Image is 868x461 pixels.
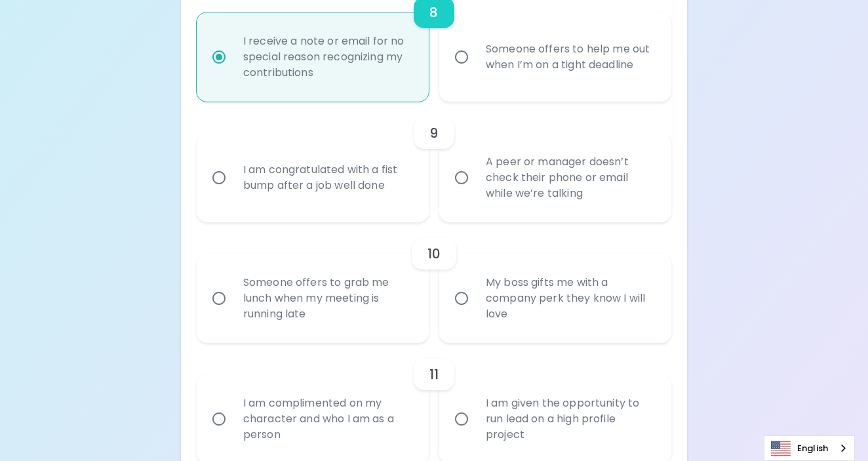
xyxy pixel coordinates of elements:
div: I am complimented on my character and who I am as a person [233,380,422,458]
div: I am congratulated with a fist bump after a job well done [233,146,422,209]
div: A peer or manager doesn’t check their phone or email while we’re talking [475,138,664,217]
div: I receive a note or email for no special reason recognizing my contributions [233,18,422,96]
div: My boss gifts me with a company perk they know I will love [475,259,664,338]
aside: Language selected: English [764,435,855,461]
div: choice-group-check [197,102,671,222]
div: Someone offers to help me out when I’m on a tight deadline [475,26,664,89]
div: choice-group-check [197,222,671,343]
div: Someone offers to grab me lunch when my meeting is running late [233,259,422,338]
h6: 10 [427,243,441,264]
h6: 9 [429,123,438,144]
a: English [764,436,854,460]
div: I am given the opportunity to run lead on a high profile project [475,380,664,458]
h6: 11 [429,364,439,385]
h6: 8 [429,2,438,23]
div: Language [764,435,855,461]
